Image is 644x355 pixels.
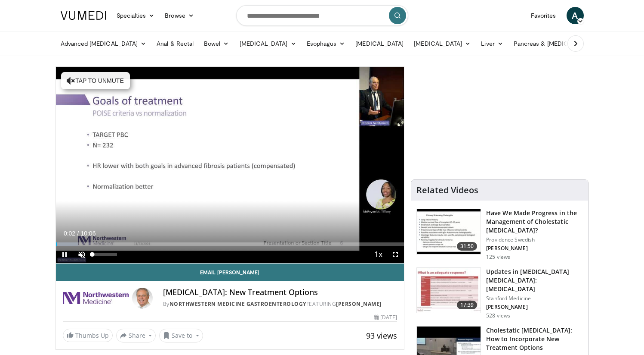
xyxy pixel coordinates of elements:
video-js: Video Player [56,67,404,264]
a: [MEDICAL_DATA] [234,35,302,52]
a: 17:39 Updates in [MEDICAL_DATA] [MEDICAL_DATA]: [MEDICAL_DATA] Stanford Medicine [PERSON_NAME] 52... [416,267,583,319]
div: By FEATURING [163,300,397,308]
div: Progress Bar [56,242,404,246]
img: 44f8a09c-f2bc-44d8-baa0-b89ef6a64ea2.150x105_q85_crop-smart_upscale.jpg [417,268,481,313]
button: Tap to unmute [61,72,130,89]
button: Save to [159,329,203,342]
input: Search topics, interventions [236,5,408,26]
a: [MEDICAL_DATA] [350,35,409,52]
a: Browse [160,7,199,24]
img: Avatar [132,288,153,308]
div: [DATE] [374,314,397,321]
h3: Have We Made Progress in the Management of Cholestatic [MEDICAL_DATA]? [486,209,583,235]
span: 10:06 [80,230,96,237]
a: Northwestern Medicine Gastroenterology [169,300,306,308]
h3: Cholestatic [MEDICAL_DATA]: How to Incorporate New Treatment Options [486,326,583,352]
h3: Updates in [MEDICAL_DATA] [MEDICAL_DATA]: [MEDICAL_DATA] [486,267,583,293]
a: Anal & Rectal [151,35,199,52]
img: Northwestern Medicine Gastroenterology [63,288,129,308]
p: Stanford Medicine [486,295,583,302]
h4: [MEDICAL_DATA]: New Treatment Options [163,288,397,297]
a: [PERSON_NAME] [336,300,382,308]
span: 31:50 [457,242,478,251]
a: Advanced [MEDICAL_DATA] [55,35,152,52]
span: 93 views [366,330,397,341]
span: / [77,230,79,237]
a: 31:50 Have We Made Progress in the Management of Cholestatic [MEDICAL_DATA]? Providence Swedish [... [416,209,583,261]
button: Fullscreen [387,246,404,263]
a: A [567,7,584,24]
iframe: Advertisement [435,66,564,174]
a: Pancreas & [MEDICAL_DATA] [508,35,609,52]
a: Esophagus [302,35,351,52]
h4: Related Videos [416,185,478,195]
span: 0:02 [64,230,75,237]
p: 528 views [486,312,510,319]
button: Unmute [73,246,90,263]
p: 125 views [486,254,510,261]
a: Bowel [199,35,234,52]
a: [MEDICAL_DATA] [409,35,476,52]
div: Volume Level [92,253,117,256]
a: Email [PERSON_NAME] [56,264,404,281]
a: Specialties [111,7,160,24]
span: 17:39 [457,301,478,309]
img: c13dd430-fc9f-496f-aa6a-d3538050701f.150x105_q85_crop-smart_upscale.jpg [417,209,481,254]
p: Providence Swedish [486,236,583,243]
button: Pause [56,246,73,263]
a: Liver [476,35,508,52]
button: Share [116,329,156,342]
a: Favorites [526,7,561,24]
button: Playback Rate [370,246,387,263]
img: VuMedi Logo [61,11,106,20]
p: [PERSON_NAME] [486,304,583,311]
a: Thumbs Up [63,329,113,342]
p: [PERSON_NAME] [486,245,583,252]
